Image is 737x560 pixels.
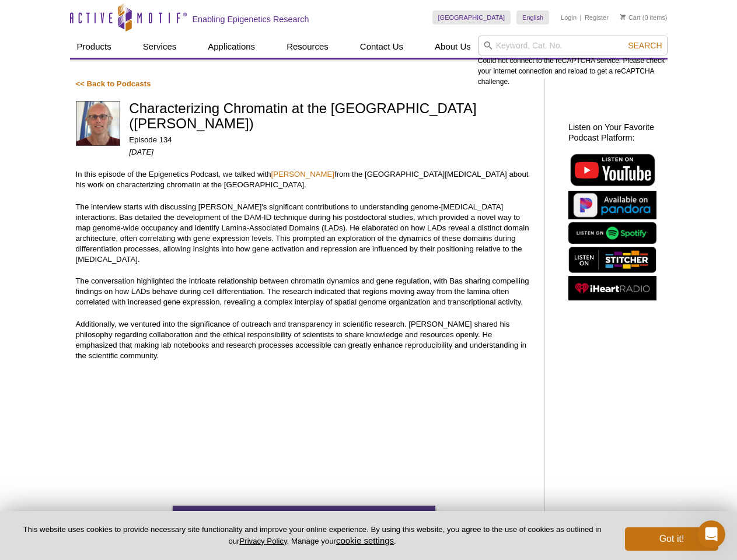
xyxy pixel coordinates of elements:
img: Your Cart [620,14,626,20]
a: Privacy Policy [239,537,287,545]
h2: Enabling Epigenetics Research [193,14,309,24]
a: Register [585,13,609,22]
p: In this episode of the Epigenetics Podcast, we talked with from the [GEOGRAPHIC_DATA][MEDICAL_DAT... [76,169,533,190]
img: Bas van Steensel [76,101,121,146]
img: Listen on Spotify [568,222,656,244]
a: About Us [428,36,478,58]
p: The conversation highlighted the intricate relationship between chromatin dynamics and gene regul... [76,276,533,307]
a: [GEOGRAPHIC_DATA] [432,10,511,24]
h2: Listen on Your Favorite Podcast Platform: [568,122,662,143]
p: Additionally, we ventured into the significance of outreach and transparency in scientific resear... [76,319,533,361]
a: << Back to Podcasts [76,79,151,88]
em: [DATE] [129,148,153,156]
a: English [516,10,549,24]
span: Search [628,41,662,50]
a: Services [136,36,184,58]
a: Resources [280,36,336,58]
a: Products [70,36,118,58]
img: Listen on Pandora [568,191,656,219]
a: Login [561,13,577,22]
a: Contact Us [353,36,410,58]
a: [PERSON_NAME] [271,170,334,178]
img: Listen on Stitcher [568,247,656,273]
iframe: Intercom live chat [697,520,725,548]
img: Listen on iHeartRadio [568,276,656,301]
h1: Characterizing Chromatin at the [GEOGRAPHIC_DATA] ([PERSON_NAME]) [129,101,533,133]
img: Listen on YouTube [568,152,656,188]
li: | [580,10,582,24]
input: Keyword, Cat. No. [478,36,668,55]
button: Search [624,40,665,51]
p: This website uses cookies to provide necessary site functionality and improve your online experie... [19,524,606,547]
a: Applications [201,36,262,58]
button: Got it! [625,527,718,551]
div: Could not connect to the reCAPTCHA service. Please check your internet connection and reload to g... [478,36,668,87]
iframe: Characterizing Chromatin at the Nuclear Lamina (Bas van Steensel) [76,373,533,460]
a: Cart [620,13,641,22]
button: cookie settings [336,535,394,545]
li: (0 items) [620,10,668,24]
p: Episode 134 [129,135,533,145]
p: The interview starts with discussing [PERSON_NAME]'s significant contributions to understanding g... [76,202,533,265]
